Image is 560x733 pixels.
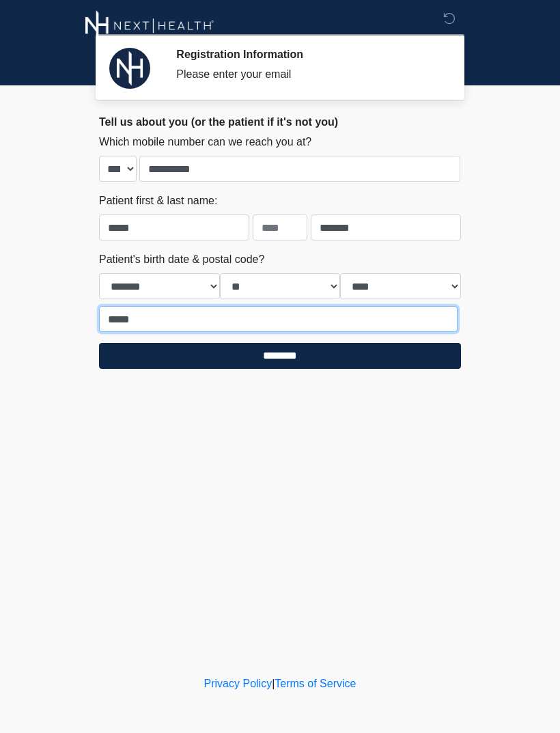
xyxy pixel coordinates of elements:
[99,115,461,128] h2: Tell us about you (or the patient if it's not you)
[204,678,272,689] a: Privacy Policy
[109,48,150,89] img: Agent Avatar
[99,134,311,150] label: Which mobile number can we reach you at?
[272,678,275,689] a: |
[176,48,440,61] h2: Registration Information
[99,251,264,268] label: Patient's birth date & postal code?
[99,193,217,209] label: Patient first & last name:
[85,10,214,41] img: Next-Health Montecito Logo
[275,678,356,689] a: Terms of Service
[176,66,440,83] div: Please enter your email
